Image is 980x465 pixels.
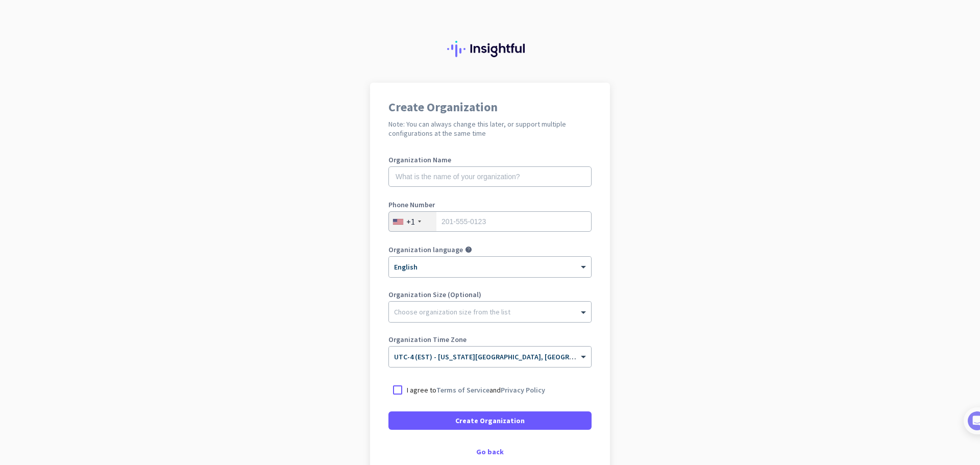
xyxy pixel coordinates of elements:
a: Privacy Policy [501,385,545,395]
i: help [465,246,472,253]
a: Terms of Service [436,385,489,395]
p: I agree to and [407,385,545,395]
input: What is the name of your organization? [388,166,592,187]
label: Organization Time Zone [388,336,592,343]
button: Create Organization [388,411,592,430]
input: 201-555-0123 [388,211,592,232]
label: Organization language [388,246,463,253]
label: Organization Size (Optional) [388,291,592,298]
img: Insightful [447,41,533,57]
h1: Create Organization [388,101,592,113]
label: Phone Number [388,201,592,208]
div: Go back [388,448,592,455]
div: +1 [406,216,415,227]
label: Organization Name [388,156,592,163]
h2: Note: You can always change this later, or support multiple configurations at the same time [388,119,592,138]
span: Create Organization [455,415,525,426]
